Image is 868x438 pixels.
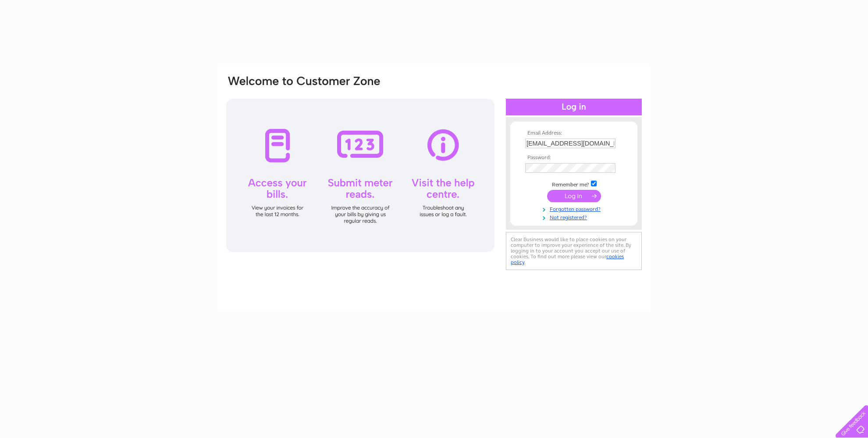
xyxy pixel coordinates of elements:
[525,213,625,221] a: Not registered?
[523,130,625,136] th: Email Address:
[511,253,624,265] a: cookies policy
[523,179,625,188] td: Remember me?
[506,232,642,270] div: Clear Business would like to place cookies on your computer to improve your experience of the sit...
[525,204,625,213] a: Forgotten password?
[547,190,601,202] input: Submit
[523,155,625,161] th: Password:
